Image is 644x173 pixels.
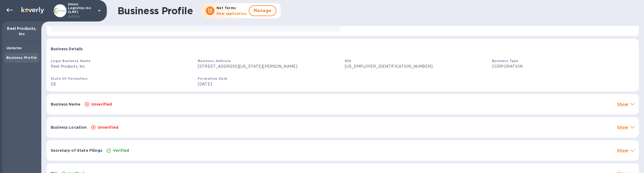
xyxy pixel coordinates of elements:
p: [STREET_ADDRESS][US_STATE][PERSON_NAME] [198,64,341,69]
b: New application [217,12,247,16]
p: Reel Products, Inc [6,26,37,37]
b: Formation Date [198,77,228,81]
p: CORPORATION [492,64,635,69]
p: Unverified [98,125,119,130]
p: Business Details [51,46,83,52]
b: Business Type [492,59,518,63]
span: Manage [254,8,272,14]
h1: Business Profile [118,5,193,16]
img: Logo [21,7,44,13]
b: Net Terms [217,6,236,10]
p: Union Logistics Inc (LAX) [68,2,95,19]
p: Verified [113,148,129,153]
b: Updates [6,46,22,50]
div: Business NameUnverifiedShow [46,94,639,114]
button: Manage [249,5,276,16]
b: Business Profile [6,56,37,60]
p: Show [617,148,628,153]
div: Secretary of State FilingsVerifiedShow [46,140,639,161]
b: Legal Business Name [51,59,91,63]
div: Business LocationUnverifiedShow [46,117,639,138]
p: Show [617,102,628,107]
div: Business Details [46,39,639,56]
b: Business Address [198,59,231,63]
b: EIN [345,59,351,63]
p: Reel Products, Inc [51,64,193,69]
p: Business Location [51,125,87,130]
p: Show [617,125,628,130]
b: State Of Formation [51,77,87,81]
p: Unverified [91,102,112,107]
p: Business Name [51,102,80,107]
p: [DATE] [198,81,341,87]
p: DE [51,81,193,87]
p: Admin [68,14,95,19]
p: Secretary of State Filings [51,148,102,153]
p: [US_EMPLOYER_IDENTIFICATION_NUMBER] [345,64,488,69]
